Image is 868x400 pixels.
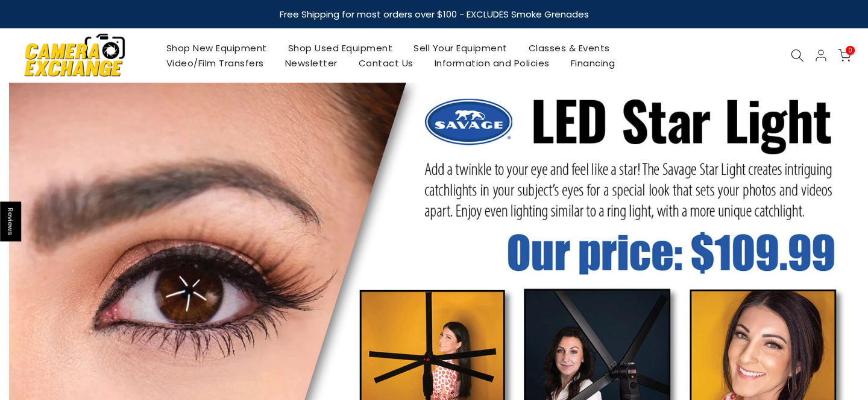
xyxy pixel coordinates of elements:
a: Contact Us [348,56,424,71]
a: Newsletter [274,56,348,71]
a: Classes & Events [518,40,620,56]
a: Video/Film Transfers [156,56,274,71]
a: Shop New Equipment [156,40,277,56]
a: Financing [560,56,626,71]
a: 0 [838,49,851,62]
strong: Free Shipping for most orders over $100 - EXCLUDES Smoke Grenades [280,8,589,21]
span: 0 [846,46,855,55]
a: Shop Used Equipment [277,40,403,56]
a: Sell Your Equipment [403,40,518,56]
a: Information and Policies [424,56,560,71]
